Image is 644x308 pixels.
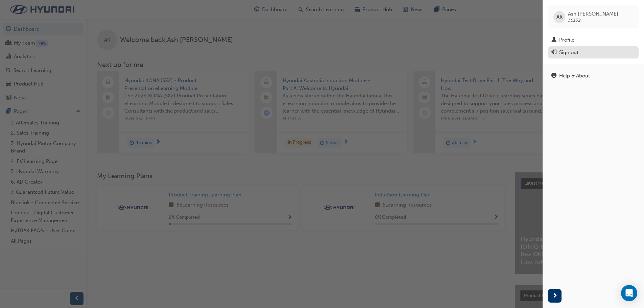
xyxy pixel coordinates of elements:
div: Help & About [559,72,590,80]
span: next-icon [552,292,557,300]
span: info-icon [551,73,556,79]
a: Profile [548,34,639,46]
a: Help & About [548,70,639,82]
div: Open Intercom Messenger [621,285,637,301]
span: 36152 [568,17,581,23]
div: Sign out [559,49,578,56]
span: Ash [PERSON_NAME] [568,11,618,17]
button: Sign out [548,46,639,59]
span: exit-icon [551,50,556,56]
span: AK [556,13,563,21]
span: man-icon [551,37,556,43]
div: Profile [559,36,574,44]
